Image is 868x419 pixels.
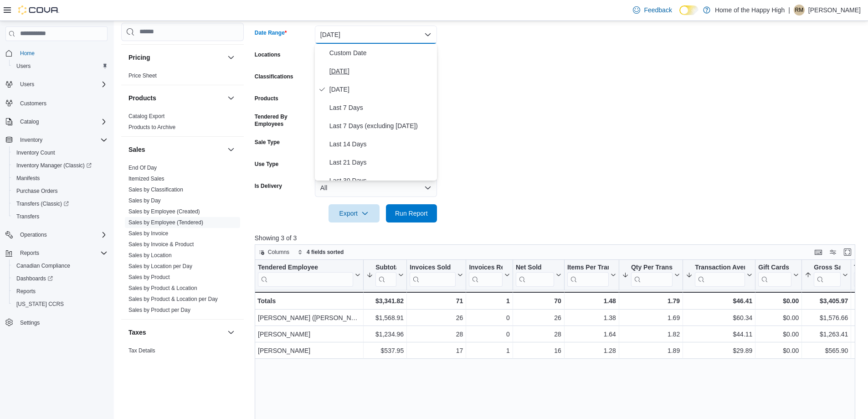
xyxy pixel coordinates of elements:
a: Sales by Classification [128,186,183,193]
span: Inventory [16,134,108,145]
span: Catalog Export [128,113,164,120]
div: Transaction Average [695,264,745,287]
button: Canadian Compliance [9,259,111,272]
span: Dashboards [13,273,108,284]
button: Users [2,78,111,91]
button: Inventory Count [9,146,111,159]
a: Sales by Employee (Created) [128,208,200,215]
div: 28 [516,329,561,340]
button: Invoices Sold [410,264,463,287]
button: Users [9,60,111,72]
span: Inventory Manager (Classic) [13,160,108,171]
div: 17 [410,345,463,356]
button: Products [128,93,224,103]
span: Sales by Product per Day [128,306,190,314]
nav: Complex example [5,43,108,353]
div: $0.00 [758,295,799,306]
div: [PERSON_NAME] [258,329,360,340]
div: Gift Cards [758,264,791,272]
div: 1.69 [622,312,680,323]
div: Gross Sales [814,264,841,287]
button: Users [16,79,38,90]
div: 70 [516,295,561,306]
span: End Of Day [128,164,157,171]
div: 0 [469,312,509,323]
div: $46.41 [686,295,752,306]
button: Catalog [16,116,42,127]
span: Settings [16,317,108,328]
span: Customers [20,100,46,107]
span: Transfers (Classic) [13,198,108,209]
span: Customers [16,97,108,109]
span: Inventory Manager (Classic) [16,162,92,169]
span: [US_STATE] CCRS [16,300,64,308]
div: 1.89 [622,345,680,356]
span: Canadian Compliance [13,260,108,271]
span: Settings [20,319,40,326]
button: Display options [827,247,838,258]
div: Tendered Employee [258,264,353,287]
a: Inventory Count [13,147,59,158]
button: Sales [128,145,224,154]
a: Sales by Day [128,197,161,204]
span: Operations [16,229,108,240]
span: [DATE] [329,84,433,95]
div: Tendered Employee [258,264,353,272]
div: $537.95 [366,345,404,356]
a: Price Sheet [128,72,157,79]
div: $29.89 [686,345,752,356]
div: 71 [410,295,463,306]
a: Sales by Location [128,252,172,259]
span: Last 30 Days [329,175,433,186]
button: All [315,179,437,197]
a: Sales by Location per Day [128,263,192,269]
label: Use Type [255,160,278,168]
a: Home [16,48,38,59]
a: Transfers (Classic) [13,198,72,209]
span: RM [795,5,804,16]
button: Keyboard shortcuts [813,247,824,258]
div: Select listbox [315,44,437,181]
div: [PERSON_NAME] [258,345,360,356]
div: $44.11 [686,329,752,340]
h3: Sales [128,145,145,154]
div: Taxes [121,345,244,371]
div: Subtotal [375,264,396,287]
a: Inventory Manager (Classic) [13,160,95,171]
span: Last 14 Days [329,139,433,150]
span: Purchase Orders [13,186,108,197]
div: Totals [257,295,360,306]
div: Gross Sales [814,264,841,272]
span: Reports [20,249,39,257]
button: Tendered Employee [258,264,360,287]
span: Last 7 Days [329,102,433,113]
a: Manifests [13,173,43,184]
button: Export [329,204,380,222]
a: Itemized Sales [128,176,164,182]
span: Transfers (Classic) [16,200,69,207]
span: Last 7 Days (excluding [DATE]) [329,120,433,131]
div: Qty Per Transaction [631,264,673,272]
div: 16 [516,345,561,356]
button: Net Sold [516,264,561,287]
a: Customers [16,98,50,109]
div: $0.00 [758,345,799,356]
p: [PERSON_NAME] [808,5,861,16]
button: Manifests [9,172,111,185]
label: Products [255,95,278,102]
span: Operations [20,231,47,238]
button: Taxes [128,328,224,337]
div: $1,263.41 [805,329,848,340]
button: Invoices Ref [469,264,509,287]
span: Purchase Orders [16,187,58,195]
div: $1,568.91 [366,312,404,323]
div: Invoices Ref [469,264,502,272]
div: Invoices Sold [410,264,456,272]
span: Last 21 Days [329,157,433,168]
button: Catalog [2,115,111,128]
button: Inventory [2,134,111,146]
span: Inventory [20,136,42,144]
button: Transaction Average [686,264,752,287]
div: 28 [410,329,463,340]
img: Cova [18,5,59,15]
